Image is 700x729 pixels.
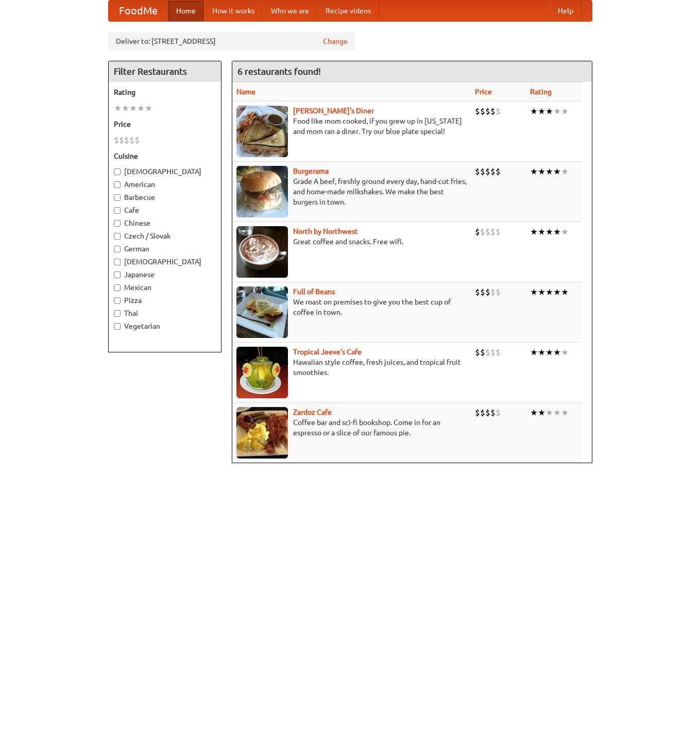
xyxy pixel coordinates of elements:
[129,134,134,146] li: $
[109,1,168,21] a: FoodMe
[530,106,538,117] li: ★
[114,192,216,202] label: Barbecue
[114,134,119,146] li: $
[480,286,485,298] li: $
[237,66,321,76] ng-pluralize: 6 restaurants found!
[538,106,545,117] li: ★
[114,244,216,254] label: German
[236,226,288,278] img: north.jpg
[538,166,545,177] li: ★
[114,257,216,267] label: [DEMOGRAPHIC_DATA]
[108,32,355,50] div: Deliver to: [STREET_ADDRESS]
[496,286,501,298] li: $
[561,407,569,418] li: ★
[236,297,467,317] p: We roast on premises to give you the best cup of coffee in town.
[545,226,553,238] li: ★
[317,1,379,21] a: Recipe videos
[561,166,569,177] li: ★
[545,286,553,298] li: ★
[553,286,561,298] li: ★
[490,286,496,298] li: $
[475,106,480,117] li: $
[114,269,216,280] label: Japanese
[236,347,288,398] img: jeeves.jpg
[496,226,501,238] li: $
[553,106,561,117] li: ★
[236,417,467,438] p: Coffee bar and sci-fi bookshop. Come in for an espresso or a slice of our famous pie.
[475,286,480,298] li: $
[553,407,561,418] li: ★
[496,407,501,418] li: $
[114,119,216,129] h5: Price
[236,88,255,96] a: Name
[114,323,121,330] input: Vegetarian
[114,207,121,214] input: Cafe
[204,1,263,21] a: How it works
[480,166,485,177] li: $
[480,407,485,418] li: $
[114,166,216,177] label: [DEMOGRAPHIC_DATA]
[545,407,553,418] li: ★
[490,347,496,358] li: $
[561,286,569,298] li: ★
[134,134,140,146] li: $
[293,348,362,356] a: Tropical Jeeve's Cafe
[485,347,490,358] li: $
[114,168,121,175] input: [DEMOGRAPHIC_DATA]
[490,407,496,418] li: $
[114,103,122,114] li: ★
[114,181,121,188] input: American
[114,295,216,306] label: Pizza
[122,103,129,114] li: ★
[293,227,358,235] a: North by Northwest
[293,408,332,416] a: Zardoz Cafe
[293,287,335,296] a: Full of Beans
[114,205,216,215] label: Cafe
[293,167,329,175] a: Burgerama
[561,226,569,238] li: ★
[553,347,561,358] li: ★
[263,1,317,21] a: Who we are
[545,106,553,117] li: ★
[114,282,216,293] label: Mexican
[119,134,124,146] li: $
[109,61,221,82] h4: Filter Restaurants
[114,321,216,331] label: Vegetarian
[236,357,467,378] p: Hawaiian style coffee, fresh juices, and tropical fruit smoothies.
[114,272,121,278] input: Japanese
[561,347,569,358] li: ★
[530,226,538,238] li: ★
[236,236,467,247] p: Great coffee and snacks. Free wifi.
[530,88,552,96] a: Rating
[114,220,121,227] input: Chinese
[496,166,501,177] li: $
[475,226,480,238] li: $
[168,1,204,21] a: Home
[496,347,501,358] li: $
[480,106,485,117] li: $
[236,116,467,137] p: Food like mom cooked, if you grew up in [US_STATE] and mom ran a diner. Try our blue plate special!
[236,166,288,217] img: burgerama.jpg
[490,166,496,177] li: $
[114,194,121,201] input: Barbecue
[114,246,121,252] input: German
[485,226,490,238] li: $
[480,347,485,358] li: $
[545,166,553,177] li: ★
[550,1,582,21] a: Help
[475,166,480,177] li: $
[114,297,121,304] input: Pizza
[485,166,490,177] li: $
[485,407,490,418] li: $
[114,233,121,240] input: Czech / Slovak
[293,107,374,115] a: [PERSON_NAME]'s Diner
[236,286,288,338] img: beans.jpg
[475,88,492,96] a: Price
[114,179,216,190] label: American
[530,347,538,358] li: ★
[480,226,485,238] li: $
[124,134,129,146] li: $
[236,106,288,157] img: sallys.jpg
